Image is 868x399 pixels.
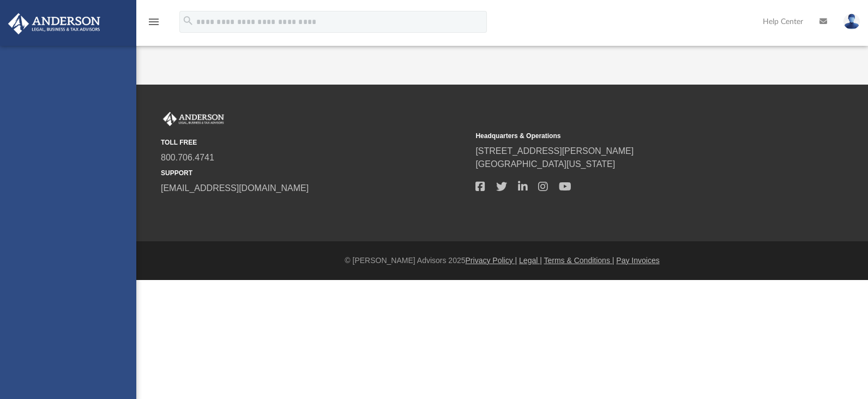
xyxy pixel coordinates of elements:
a: [EMAIL_ADDRESS][DOMAIN_NAME] [161,183,309,193]
small: Headquarters & Operations [475,131,782,141]
a: 800.706.4741 [161,153,214,162]
small: SUPPORT [161,168,468,178]
i: search [182,15,194,27]
div: © [PERSON_NAME] Advisors 2025 [136,255,868,266]
a: Pay Invoices [616,256,659,265]
small: TOLL FREE [161,138,468,147]
a: Terms & Conditions | [544,256,614,265]
img: User Pic [843,14,860,29]
img: Anderson Advisors Platinum Portal [161,112,226,126]
a: [STREET_ADDRESS][PERSON_NAME] [475,146,634,156]
i: menu [147,15,160,28]
a: Privacy Policy | [466,256,517,265]
a: Legal | [519,256,542,265]
img: Anderson Advisors Platinum Portal [5,13,104,34]
a: menu [147,21,160,28]
a: [GEOGRAPHIC_DATA][US_STATE] [475,159,615,169]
